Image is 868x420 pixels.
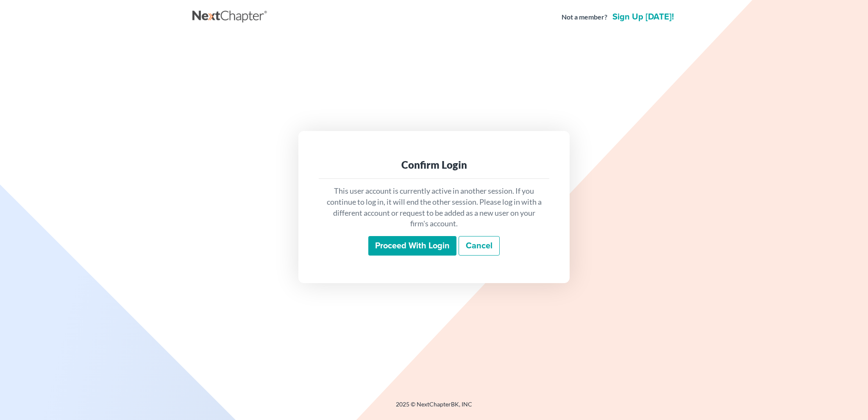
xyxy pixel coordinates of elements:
a: Sign up [DATE]! [611,13,676,21]
div: 2025 © NextChapterBK, INC [192,400,676,415]
strong: Not a member? [562,12,607,22]
input: Proceed with login [368,236,456,256]
a: Cancel [459,236,500,256]
p: This user account is currently active in another session. If you continue to log in, it will end ... [325,186,542,229]
div: Confirm Login [325,158,542,172]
